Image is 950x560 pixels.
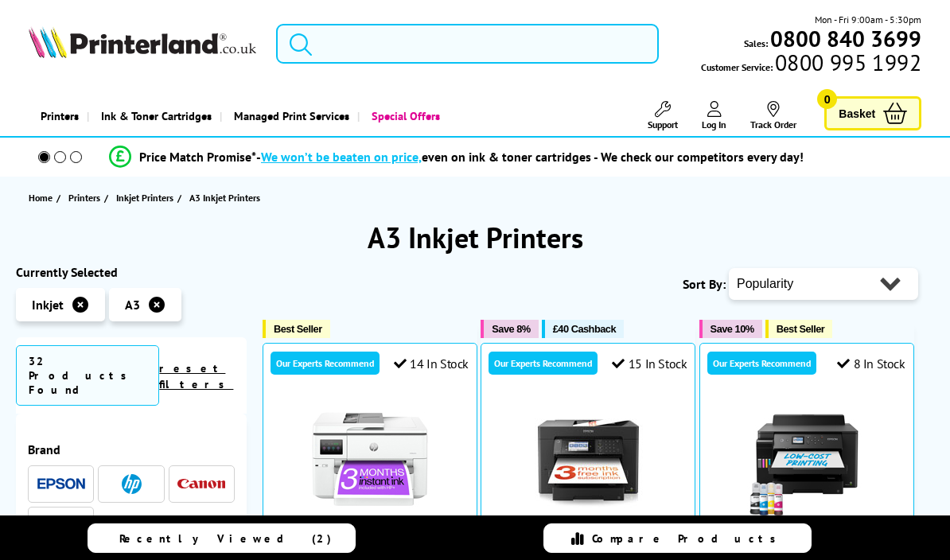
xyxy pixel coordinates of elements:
[37,478,85,490] img: Epson
[68,189,104,206] a: Printers
[357,95,448,136] a: Special Offers
[839,103,875,124] span: Basket
[702,119,726,130] span: Log In
[116,189,173,206] span: Inkjet Printers
[612,356,687,371] div: 15 In Stock
[116,189,177,206] a: Inkjet Printers
[28,441,235,457] div: Brand
[122,474,142,494] img: HP
[107,474,155,494] a: HP
[492,323,530,335] span: Save 8%
[16,345,159,406] span: 32 Products Found
[592,531,785,546] span: Compare Products
[837,356,905,371] div: 8 In Stock
[648,119,678,130] span: Support
[119,531,332,546] span: Recently Viewed (2)
[29,189,56,206] a: Home
[817,89,837,109] span: 0
[101,95,212,136] span: Ink & Toner Cartridges
[16,219,934,256] h1: A3 Inkjet Printers
[770,24,921,53] b: 0800 840 3699
[528,399,648,519] img: Epson WorkForce WF-7840DTWF
[177,479,225,489] img: Canon
[747,506,866,522] a: Epson EcoTank ET-16150
[29,26,256,58] img: Printerland Logo
[777,323,825,335] span: Best Seller
[699,320,762,338] button: Save 10%
[189,192,260,204] span: A3 Inkjet Printers
[220,95,357,136] a: Managed Print Services
[553,323,616,335] span: £40 Cashback
[711,323,754,335] span: Save 10%
[8,143,905,171] li: modal_Promise
[648,101,678,130] a: Support
[542,320,624,338] button: £40 Cashback
[68,189,100,206] span: Printers
[87,95,220,136] a: Ink & Toner Cartridges
[750,101,796,130] a: Track Order
[159,361,233,391] a: reset filters
[125,297,140,313] span: A3
[271,352,380,375] div: Our Experts Recommend
[815,12,921,27] span: Mon - Fri 9:00am - 5:30pm
[310,506,430,522] a: HP OfficeJet Pro 9730e
[765,320,833,338] button: Best Seller
[177,474,225,494] a: Canon
[16,264,247,280] div: Currently Selected
[768,31,921,46] a: 0800 840 3699
[261,149,422,165] span: We won’t be beaten on price,
[394,356,469,371] div: 14 In Stock
[707,352,816,375] div: Our Experts Recommend
[32,297,64,313] span: Inkjet
[37,474,85,494] a: Epson
[481,320,538,338] button: Save 8%
[701,55,921,75] span: Customer Service:
[274,323,322,335] span: Best Seller
[88,523,355,553] a: Recently Viewed (2)
[263,320,330,338] button: Best Seller
[744,36,768,51] span: Sales:
[747,399,866,519] img: Epson EcoTank ET-16150
[489,352,598,375] div: Our Experts Recommend
[256,149,804,165] div: - even on ink & toner cartridges - We check our competitors every day!
[683,276,726,292] span: Sort By:
[773,55,921,70] span: 0800 995 1992
[824,96,921,130] a: Basket 0
[29,26,256,61] a: Printerland Logo
[310,399,430,519] img: HP OfficeJet Pro 9730e
[543,523,811,553] a: Compare Products
[139,149,256,165] span: Price Match Promise*
[702,101,726,130] a: Log In
[29,95,87,136] a: Printers
[528,506,648,522] a: Epson WorkForce WF-7840DTWF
